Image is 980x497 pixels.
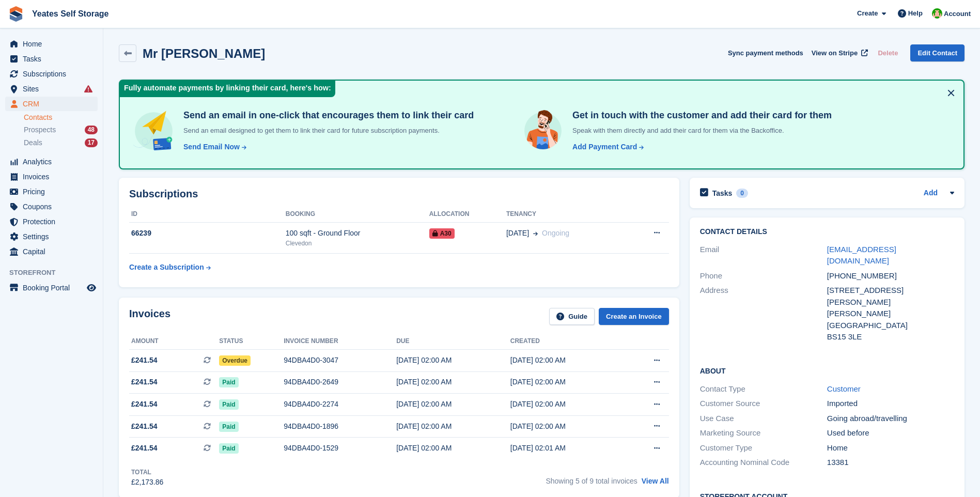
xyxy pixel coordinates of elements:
[5,229,98,244] a: menu
[568,142,645,152] a: Add Payment Card
[5,154,98,169] a: menu
[599,308,669,325] a: Create an Invoice
[5,169,98,184] a: menu
[85,126,98,134] div: 48
[827,285,954,308] div: [STREET_ADDRESS][PERSON_NAME]
[5,97,98,111] a: menu
[23,37,85,51] span: Home
[827,308,954,320] div: [PERSON_NAME]
[827,320,954,332] div: [GEOGRAPHIC_DATA]
[131,421,158,432] span: £241.54
[510,443,625,454] div: [DATE] 02:01 AM
[522,110,564,152] img: get-in-touch-e3e95b6451f4e49772a6039d3abdde126589d6f45a760754adfa51be33bf0f70.svg
[23,229,85,244] span: Settings
[5,214,98,229] a: menu
[944,9,971,19] span: Account
[5,184,98,199] a: menu
[827,442,954,454] div: Home
[506,206,627,223] th: Tenancy
[131,468,163,477] div: Total
[143,46,265,60] h2: Mr [PERSON_NAME]
[700,270,827,282] div: Phone
[23,52,85,66] span: Tasks
[219,355,251,366] span: Overdue
[129,206,286,223] th: ID
[85,282,98,294] a: Preview store
[736,189,748,198] div: 0
[700,457,827,469] div: Accounting Nominal Code
[510,399,625,410] div: [DATE] 02:00 AM
[129,188,669,200] h2: Subscriptions
[827,384,861,393] a: Customer
[700,228,954,236] h2: Contact Details
[827,270,954,282] div: [PHONE_NUMBER]
[23,169,85,184] span: Invoices
[510,333,625,350] th: Created
[286,228,429,239] div: 100 sqft - Ground Floor
[24,137,98,148] a: Deals 17
[700,413,827,425] div: Use Case
[85,138,98,147] div: 17
[827,413,954,425] div: Going abroad/travelling
[129,262,204,273] div: Create a Subscription
[827,457,954,469] div: 13381
[396,333,510,350] th: Due
[179,126,474,136] p: Send an email designed to get them to link their card for future subscription payments.
[284,333,396,350] th: Invoice number
[549,308,595,325] a: Guide
[700,398,827,410] div: Customer Source
[700,244,827,267] div: Email
[129,333,219,350] th: Amount
[712,189,733,198] h2: Tasks
[5,281,98,295] a: menu
[284,399,396,410] div: 94DBA4D0-2274
[23,244,85,259] span: Capital
[131,355,158,366] span: £241.54
[24,125,56,135] span: Prospects
[932,8,942,19] img: Angela Field
[8,6,24,22] img: stora-icon-8386f47178a22dfd0bd8f6a31ec36ba5ce8667c1dd55bd0f319d3a0aa187defe.svg
[24,125,98,135] a: Prospects 48
[807,44,870,61] a: View on Stripe
[728,44,803,61] button: Sync payment methods
[396,421,510,432] div: [DATE] 02:00 AM
[219,422,238,432] span: Paid
[23,67,85,81] span: Subscriptions
[827,427,954,439] div: Used before
[9,268,103,278] span: Storefront
[23,214,85,229] span: Protection
[183,142,240,152] div: Send Email Now
[5,82,98,96] a: menu
[5,52,98,66] a: menu
[396,399,510,410] div: [DATE] 02:00 AM
[857,8,878,19] span: Create
[219,333,284,350] th: Status
[219,377,238,387] span: Paid
[827,245,896,266] a: [EMAIL_ADDRESS][DOMAIN_NAME]
[874,44,902,61] button: Delete
[284,377,396,387] div: 94DBA4D0-2649
[908,8,923,19] span: Help
[700,383,827,395] div: Contact Type
[219,399,238,410] span: Paid
[396,355,510,366] div: [DATE] 02:00 AM
[132,110,175,152] img: send-email-b5881ef4c8f827a638e46e229e590028c7e36e3a6c99d2365469aff88783de13.svg
[120,81,335,97] div: Fully automate payments by linking their card, here's how:
[23,82,85,96] span: Sites
[131,477,163,488] div: £2,173.86
[510,377,625,387] div: [DATE] 02:00 AM
[84,85,92,93] i: Smart entry sync failures have occurred
[284,443,396,454] div: 94DBA4D0-1529
[700,442,827,454] div: Customer Type
[568,126,832,136] p: Speak with them directly and add their card for them via the Backoffice.
[396,377,510,387] div: [DATE] 02:00 AM
[642,477,669,485] a: View All
[5,37,98,51] a: menu
[131,399,158,410] span: £241.54
[5,199,98,214] a: menu
[700,365,954,376] h2: About
[700,285,827,343] div: Address
[284,421,396,432] div: 94DBA4D0-1896
[568,110,832,121] h4: Get in touch with the customer and add their card for them
[284,355,396,366] div: 94DBA4D0-3047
